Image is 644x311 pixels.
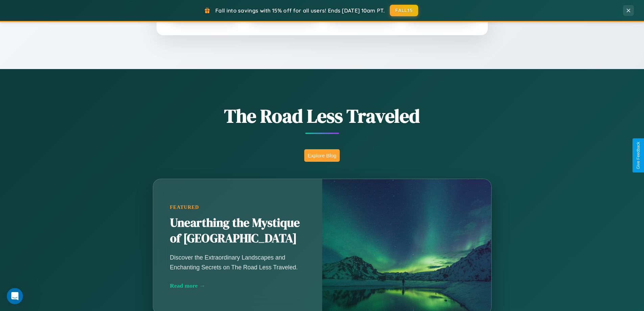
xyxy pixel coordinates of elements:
span: Fall into savings with 15% off for all users! Ends [DATE] 10am PT. [215,7,385,14]
h2: Unearthing the Mystique of [GEOGRAPHIC_DATA] [170,215,305,246]
button: FALL15 [390,5,418,16]
h1: The Road Less Traveled [119,103,525,129]
div: Read more → [170,282,305,289]
iframe: Intercom live chat [7,288,23,304]
button: Explore Blog [304,149,340,162]
div: Featured [170,204,305,210]
p: Discover the Extraordinary Landscapes and Enchanting Secrets on The Road Less Traveled. [170,253,305,272]
div: Give Feedback [636,142,641,169]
